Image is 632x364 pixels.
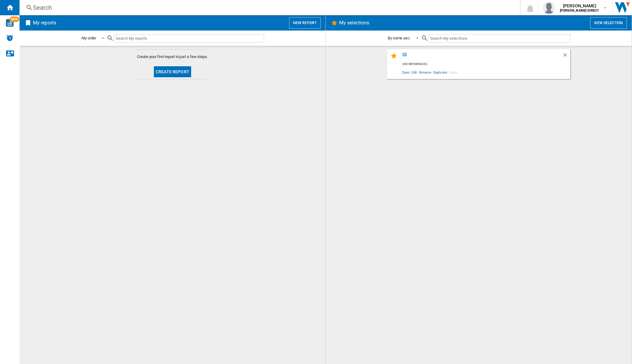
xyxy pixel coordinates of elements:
[154,66,191,77] button: Create report
[543,2,555,14] img: profile.jpg
[448,68,459,76] span: Share
[6,34,13,42] img: alerts-logo.svg
[432,68,448,76] span: Duplicate
[32,17,57,29] h2: My reports
[388,36,411,40] div: By name asc.
[33,3,504,12] div: Search
[401,60,570,68] div: 290 references
[428,34,570,42] input: Search My selections
[401,52,562,60] div: ce
[560,3,599,9] span: [PERSON_NAME]
[114,34,264,42] input: Search My reports
[418,68,432,76] span: Rename
[411,68,418,76] span: Edit
[6,19,14,27] img: wise-card.svg
[560,9,599,13] b: [PERSON_NAME] DIRECT
[289,17,321,29] button: New report
[590,17,627,29] button: New selection
[338,17,370,29] h2: My selections
[562,52,570,60] div: Delete
[401,68,411,76] span: Open
[9,16,19,22] span: NEW
[137,54,208,60] span: Create your first report in just a few steps.
[82,36,96,40] div: My order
